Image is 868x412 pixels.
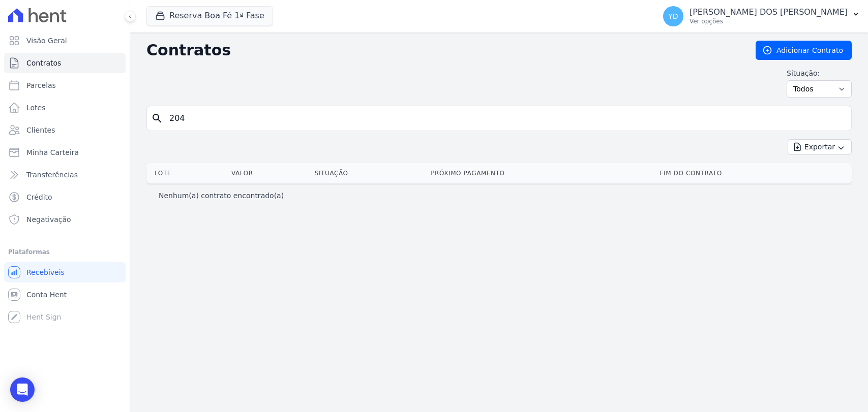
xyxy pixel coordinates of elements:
[787,68,852,78] label: Situação:
[656,163,852,183] th: Fim do Contrato
[311,163,427,183] th: Situação
[26,103,46,113] span: Lotes
[8,246,122,258] div: Plataformas
[26,214,71,225] span: Negativação
[26,290,67,300] span: Conta Hent
[690,7,848,17] p: [PERSON_NAME] DOS [PERSON_NAME]
[4,165,126,185] a: Transferências
[26,125,55,135] span: Clientes
[4,53,126,73] a: Contratos
[26,267,65,277] span: Recebíveis
[4,120,126,140] a: Clientes
[151,112,163,124] i: search
[4,284,126,305] a: Conta Hent
[163,108,847,129] input: Buscar por nome do lote
[668,13,678,20] span: YD
[4,209,126,230] a: Negativação
[4,75,126,96] a: Parcelas
[26,170,78,180] span: Transferências
[788,139,852,155] button: Exportar
[146,6,273,25] button: Reserva Boa Fé 1ª Fase
[655,2,868,30] button: YD [PERSON_NAME] DOS [PERSON_NAME] Ver opções
[26,36,67,46] span: Visão Geral
[227,163,311,183] th: Valor
[26,192,52,202] span: Crédito
[26,80,56,90] span: Parcelas
[10,377,35,402] div: Open Intercom Messenger
[4,98,126,118] a: Lotes
[756,41,852,60] a: Adicionar Contrato
[26,58,61,68] span: Contratos
[4,30,126,51] a: Visão Geral
[4,187,126,207] a: Crédito
[690,17,848,25] p: Ver opções
[4,262,126,282] a: Recebíveis
[4,142,126,163] a: Minha Carteira
[427,163,655,183] th: Próximo Pagamento
[146,163,227,183] th: Lote
[159,191,284,201] p: Nenhum(a) contrato encontrado(a)
[26,147,79,157] span: Minha Carteira
[146,41,739,59] h2: Contratos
